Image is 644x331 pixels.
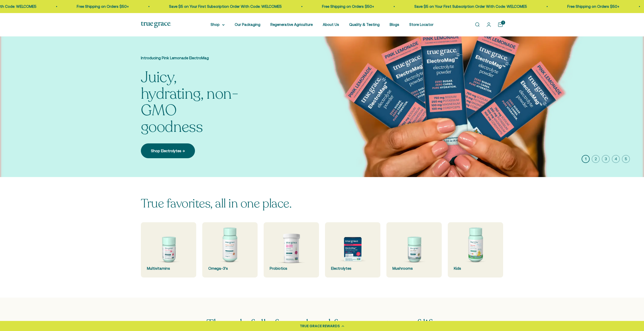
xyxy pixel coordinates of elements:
a: Omega-3's [202,222,258,278]
a: Multivitamins [141,222,196,278]
a: Free Shipping on Orders $50+ [534,4,586,9]
summary: Shop [211,22,225,28]
button: 1 [582,155,590,163]
a: Electrolytes [325,222,380,278]
a: Shop Electrolytes → [141,143,195,158]
button: 3 [602,155,610,163]
split-lines: Juicy, hydrating, non-GMO goodness [141,67,238,137]
p: Save $5 on Your First Subscription Order With Code: WELCOME5 [381,4,494,10]
a: Kids [448,222,503,278]
a: Store Locator [409,22,433,27]
div: TRUE GRACE REWARDS [300,323,340,329]
div: Mushrooms [392,265,436,271]
div: Omega-3's [208,265,252,271]
a: Mushrooms [386,222,442,278]
p: Save $5 on Your First Subscription Order With Code: WELCOME5 [136,4,248,10]
div: Multivitamins [147,265,190,271]
button: 5 [622,155,630,163]
cart-count: 1 [501,21,505,25]
a: About Us [323,22,339,27]
button: 4 [612,155,620,163]
a: Probiotics [264,222,319,278]
a: Our Packaging [235,22,260,27]
a: Blogs [390,22,399,27]
div: Kids [454,265,497,271]
div: Probiotics [270,265,313,271]
a: Regenerative Agriculture [270,22,313,27]
div: Electrolytes [331,265,374,271]
a: Free Shipping on Orders $50+ [289,4,341,9]
a: Free Shipping on Orders $50+ [43,4,95,9]
p: Introducing Pink Lemonade ElectroMag [141,55,242,61]
split-lines: True favorites, all in one place. [141,195,292,212]
a: Quality & Testing [349,22,380,27]
button: 2 [592,155,600,163]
